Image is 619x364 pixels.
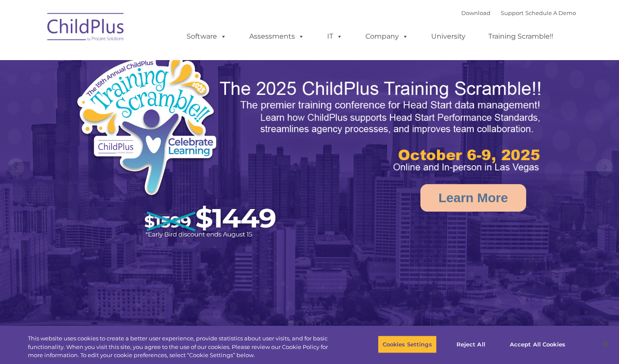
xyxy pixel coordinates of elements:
[525,9,576,16] a: Schedule A Demo
[423,28,474,45] a: University
[461,9,576,16] font: |
[357,28,417,45] a: Company
[420,184,526,212] a: Learn More
[378,335,437,353] button: Cookies Settings
[501,9,524,16] a: Support
[178,28,235,45] a: Software
[505,335,570,353] button: Accept All Cookies
[319,28,351,45] a: IT
[444,335,498,353] button: Reject All
[461,9,490,16] a: Download
[241,28,313,45] a: Assessments
[480,28,562,45] a: Training Scramble!!
[28,334,340,360] div: This website uses cookies to create a better user experience, provide statistics about user visit...
[596,335,615,354] button: Close
[43,7,129,50] img: ChildPlus by Procare Solutions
